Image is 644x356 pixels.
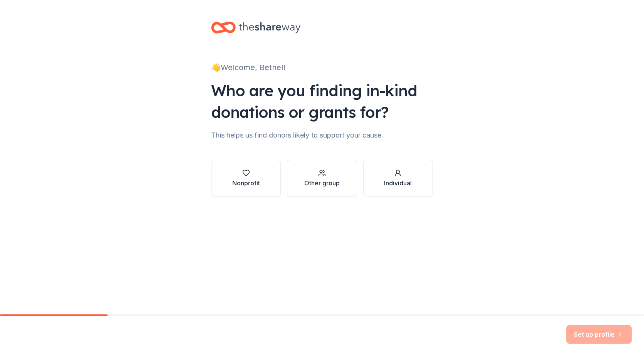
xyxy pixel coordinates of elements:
[211,80,433,123] div: Who are you finding in-kind donations or grants for?
[384,178,412,188] div: Individual
[363,160,433,197] button: Individual
[211,160,281,197] button: Nonprofit
[304,178,340,188] div: Other group
[211,129,433,141] div: This helps us find donors likely to support your cause.
[287,160,357,197] button: Other group
[232,178,260,188] div: Nonprofit
[211,61,433,74] div: 👋 Welcome, Bethel!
